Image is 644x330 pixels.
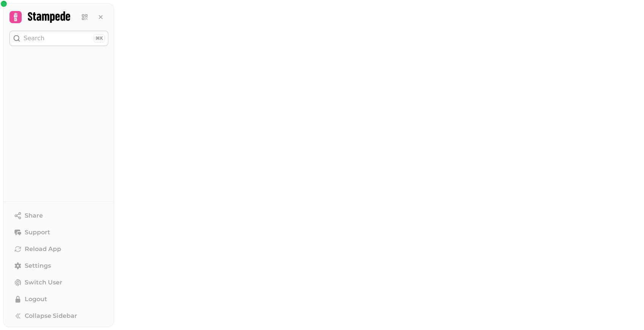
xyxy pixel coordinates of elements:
[93,34,105,43] div: ⌘K
[9,225,108,240] button: Support
[25,228,50,237] span: Support
[25,278,62,287] span: Switch User
[9,31,108,46] button: Search⌘K
[25,261,51,270] span: Settings
[9,308,108,324] button: Collapse Sidebar
[9,292,108,307] button: Logout
[25,311,77,321] span: Collapse Sidebar
[9,275,108,290] button: Switch User
[9,258,108,273] a: Settings
[25,245,61,254] span: Reload App
[24,34,44,43] p: Search
[25,211,43,220] span: Share
[25,295,47,304] span: Logout
[9,208,108,223] button: Share
[9,242,108,257] button: Reload App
